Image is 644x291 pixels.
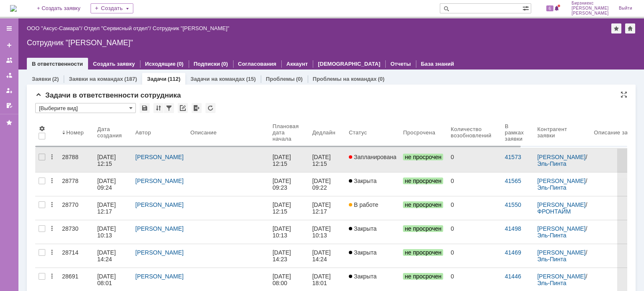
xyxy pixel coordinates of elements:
[571,1,609,6] span: Бирзниекс
[505,249,521,256] a: 41469
[447,220,501,244] a: 0
[621,91,627,98] div: На всю страницу
[318,61,380,67] a: [DEMOGRAPHIC_DATA]
[273,249,293,263] div: [DATE] 14:23
[309,116,345,149] th: Дедлайн
[147,76,166,82] a: Задачи
[537,178,587,191] div: /
[266,76,295,82] a: Проблемы
[505,178,521,184] a: 41565
[273,273,293,286] div: [DATE] 08:00
[62,249,91,256] div: 28714
[165,66,171,74] div: не просрочен
[537,232,566,239] a: Эль-Пинта
[345,149,400,172] a: Запланирована
[59,116,94,149] th: Номер
[118,12,148,20] div: В работе
[190,129,217,136] div: Описание
[269,173,309,196] a: [DATE] 09:23
[59,196,94,220] a: 28770
[451,201,498,208] div: 0
[135,201,184,208] a: [PERSON_NAME]
[400,196,447,220] a: не просрочен
[94,13,97,19] div: 1
[69,76,123,82] a: Заявки на командах
[505,123,524,142] div: В рамках заявки
[198,13,201,19] div: 1
[269,116,309,149] th: Плановая дата начала
[286,61,308,67] a: Аккаунт
[505,154,521,160] a: 41573
[120,64,130,75] a: Галстьян Степан Александрович
[94,173,132,196] a: [DATE] 09:24
[168,76,180,82] div: (112)
[403,201,443,208] span: не просрочен
[537,201,587,215] div: /
[16,39,96,46] div: Задача: 28788
[3,99,16,112] a: Мои согласования
[97,225,117,239] div: [DATE] 10:13
[62,273,91,280] div: 28691
[537,225,585,232] a: [PERSON_NAME]
[84,25,150,31] a: Отдел "Сервисный отдел"
[505,225,521,232] a: 41498
[10,5,17,12] a: Перейти на домашнюю страницу
[94,116,132,149] th: Дата создания
[309,244,345,268] a: [DATE] 14:24
[269,196,309,220] a: [DATE] 12:15
[97,154,117,167] div: [DATE] 12:15
[312,178,332,191] div: [DATE] 09:22
[501,116,534,149] th: В рамках заявки
[403,154,443,160] span: не просрочен
[326,12,351,20] div: Решена
[49,154,55,160] div: Действия
[3,84,16,97] a: Мои заявки
[273,123,299,142] div: Плановая дата начала
[296,76,303,82] div: (0)
[537,256,566,263] a: Эль-Пинта
[349,178,377,184] span: Закрыта
[625,23,635,33] div: Сделать домашней страницей
[135,225,184,232] a: [PERSON_NAME]
[349,154,397,160] span: Запланирована
[447,244,501,268] a: 0
[269,149,309,172] a: [DATE] 12:15
[537,154,585,160] a: [PERSON_NAME]
[120,48,200,60] div: С 1 сентябра вводятся изменения в работе касс,какие изменения можно посмотреть по ссылке https://...
[537,208,571,215] a: ФРОНТАЙМ
[59,149,94,172] a: 28788
[135,154,184,160] a: [PERSON_NAME]
[238,61,277,67] a: Согласования
[400,220,447,244] a: не просрочен
[178,103,188,113] div: Скопировать ссылку на список
[309,220,345,244] a: [DATE] 10:13
[62,201,91,208] div: 28770
[451,154,498,160] div: 0
[90,67,94,72] div: не просрочен
[16,48,96,60] div: Висит касса паспорта 121 Перезагрузка не помогла Инна +7 (917) 475-65-09
[35,91,181,99] span: Задачи в ответственности сотрудника
[269,244,309,268] a: [DATE] 14:23
[221,61,228,67] div: (0)
[3,39,16,52] a: Создать заявку
[153,25,229,31] div: Сотрудник "[PERSON_NAME]"
[205,103,216,113] div: Обновлять список
[349,201,378,208] span: В работе
[10,5,17,12] img: logo
[140,103,150,113] div: Сохранить вид
[345,220,400,244] a: Закрыта
[62,178,91,184] div: 28778
[97,201,117,215] div: [DATE] 12:17
[97,249,117,263] div: [DATE] 14:24
[3,69,16,82] a: Заявки в моей ответственности
[175,66,190,73] div: 05.09.2025
[91,3,133,13] div: Создать
[59,173,94,196] a: 28778
[403,129,435,136] div: Просрочена
[273,225,293,239] div: [DATE] 10:13
[451,178,498,184] div: 0
[94,196,132,220] a: [DATE] 12:17
[312,201,332,215] div: [DATE] 12:17
[349,249,377,256] span: Закрыта
[3,54,16,67] a: Заявки на командах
